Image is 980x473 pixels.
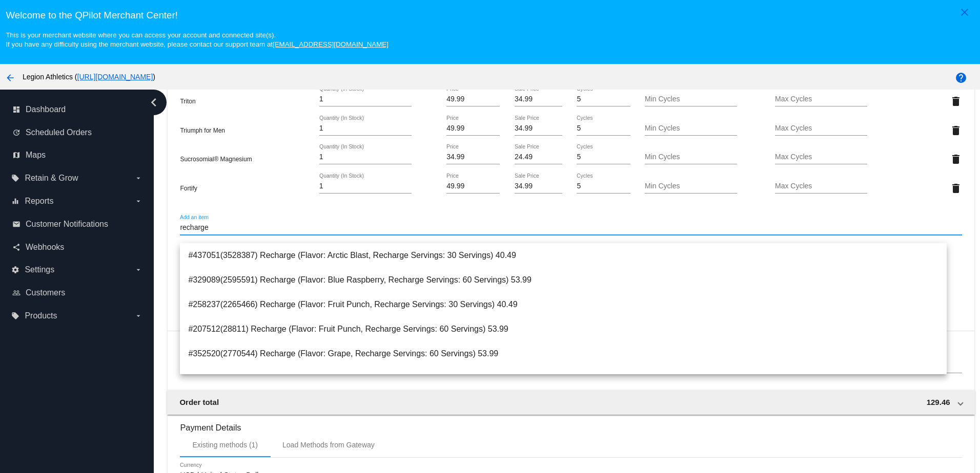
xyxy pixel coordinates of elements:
[645,182,737,190] input: Min Cycles
[645,124,737,133] input: Min Cycles
[188,292,938,317] span: #258237(2265466) Recharge (Flavor: Fruit Punch, Recharge Servings: 30 Servings) 40.49
[775,153,867,161] input: Max Cycles
[282,441,375,449] div: Load Methods from Gateway
[775,95,867,103] input: Max Cycles
[180,185,197,192] span: Fortify
[25,174,78,183] span: Retain & Grow
[26,128,92,137] span: Scheduled Orders
[12,105,21,114] i: dashboard
[188,317,938,341] span: #207512(28811) Recharge (Flavor: Fruit Punch, Recharge Servings: 60 Servings) 53.99
[950,153,962,165] mat-icon: delete
[775,124,867,133] input: Max Cycles
[577,124,630,133] input: Cycles
[6,31,388,48] small: This is your merchant website where you can access your account and connected site(s). If you hav...
[167,390,974,415] mat-expansion-panel-header: Order total 129.46
[77,73,153,81] a: [URL][DOMAIN_NAME]
[446,124,500,133] input: Price
[4,72,16,84] mat-icon: arrow_back
[134,312,142,320] i: arrow_drop_down
[179,398,219,406] span: Order total
[12,147,142,163] a: map Maps
[26,288,65,297] span: Customers
[26,220,108,229] span: Customer Notifications
[515,124,562,133] input: Sale Price
[180,127,225,134] span: Triumph for Men
[26,243,64,252] span: Webhooks
[188,341,938,366] span: #352520(2770544) Recharge (Flavor: Grape, Recharge Servings: 60 Servings) 53.99
[446,95,500,103] input: Price
[927,398,950,406] span: 129.46
[12,216,142,232] a: email Customer Notifications
[23,73,155,81] span: Legion Athletics ( )
[25,197,53,206] span: Reports
[955,72,967,84] mat-icon: help
[25,311,57,320] span: Products
[577,182,630,190] input: Cycles
[25,265,54,274] span: Settings
[188,366,938,391] span: #419786(3385166) Recharge (Flavor: Sour Candy, Recharge Servings: 30 Servings) 40.49
[180,156,252,163] span: Sucrosomial® Magnesium
[319,124,412,133] input: Quantity (In Stock)
[12,151,21,159] i: map
[12,285,142,301] a: people_outline Customers
[950,95,962,107] mat-icon: delete
[134,266,142,274] i: arrow_drop_down
[26,105,66,114] span: Dashboard
[12,101,142,118] a: dashboard Dashboard
[775,182,867,190] input: Max Cycles
[319,153,412,161] input: Quantity (In Stock)
[11,197,19,205] i: equalizer
[192,441,258,449] div: Existing methods (1)
[12,220,21,228] i: email
[12,124,142,141] a: update Scheduled Orders
[577,153,630,161] input: Cycles
[446,182,500,190] input: Price
[11,312,19,320] i: local_offer
[645,153,737,161] input: Min Cycles
[12,243,21,251] i: share
[146,94,162,111] i: chevron_left
[12,289,21,297] i: people_outline
[12,239,142,255] a: share Webhooks
[515,182,562,190] input: Sale Price
[319,95,412,103] input: Quantity (In Stock)
[645,95,737,103] input: Min Cycles
[273,40,389,48] a: [EMAIL_ADDRESS][DOMAIN_NAME]
[577,95,630,103] input: Cycles
[958,6,971,18] mat-icon: close
[26,150,46,160] span: Maps
[446,153,500,161] input: Price
[188,243,938,268] span: #437051(3528387) Recharge (Flavor: Arctic Blast, Recharge Servings: 30 Servings) 40.49
[515,153,562,161] input: Sale Price
[950,124,962,137] mat-icon: delete
[180,224,962,232] input: Add an item
[950,182,962,195] mat-icon: delete
[134,174,142,182] i: arrow_drop_down
[188,268,938,292] span: #329089(2595591) Recharge (Flavor: Blue Raspberry, Recharge Servings: 60 Servings) 53.99
[11,174,19,182] i: local_offer
[12,128,21,137] i: update
[319,182,412,190] input: Quantity (In Stock)
[515,95,562,103] input: Sale Price
[134,197,142,205] i: arrow_drop_down
[180,98,195,105] span: Triton
[180,415,962,433] h3: Payment Details
[11,266,19,274] i: settings
[6,10,974,21] h3: Welcome to the QPilot Merchant Center!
